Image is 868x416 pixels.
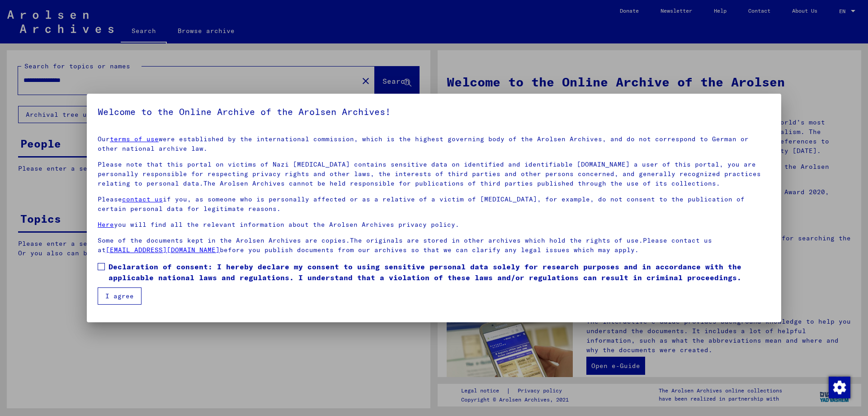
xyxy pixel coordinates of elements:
[98,287,142,305] button: I agree
[98,220,114,229] a: Here
[98,160,770,188] p: Please note that this portal on victims of Nazi [MEDICAL_DATA] contains sensitive data on identif...
[106,246,220,254] a: [EMAIL_ADDRESS][DOMAIN_NAME]
[108,261,770,283] span: Declaration of consent: I hereby declare my consent to using sensitive personal data solely for r...
[110,135,159,143] a: terms of use
[98,236,770,255] p: Some of the documents kept in the Arolsen Archives are copies.The originals are stored in other a...
[122,195,163,203] a: contact us
[98,134,770,153] p: Our were established by the international commission, which is the highest governing body of the ...
[98,105,770,119] h5: Welcome to the Online Archive of the Arolsen Archives!
[98,220,770,230] p: you will find all the relevant information about the Arolsen Archives privacy policy.
[828,376,850,398] div: Change consent
[98,195,770,214] p: Please if you, as someone who is personally affected or as a relative of a victim of [MEDICAL_DAT...
[829,377,850,398] img: Change consent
